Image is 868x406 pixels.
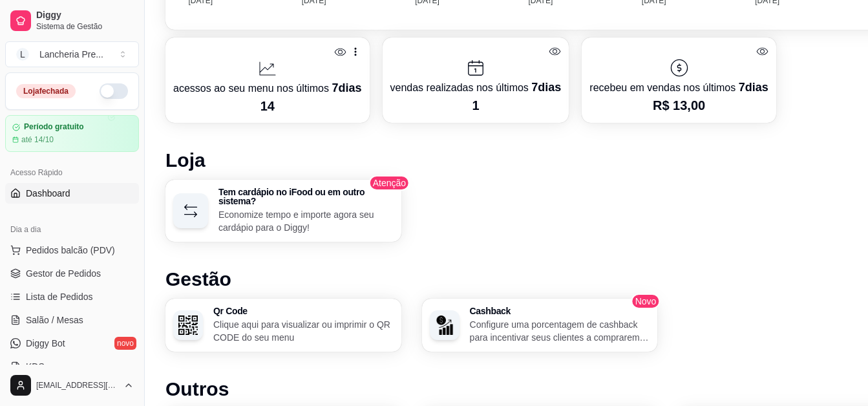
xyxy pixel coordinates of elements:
[5,41,139,67] button: Select a team
[332,81,361,94] span: 7 dias
[165,299,401,352] button: Qr CodeQr CodeClique aqui para visualizar ou imprimir o QR CODE do seu menu
[26,187,70,200] span: Dashboard
[5,183,139,204] a: Dashboard
[422,299,658,352] button: CashbackCashbackConfigure uma porcentagem de cashback para incentivar seus clientes a comprarem e...
[213,318,394,344] p: Clique aqui para visualizar ou imprimir o QR CODE do seu menu
[26,267,101,280] span: Gestor de Pedidos
[21,134,54,145] article: até 14/10
[5,310,139,330] a: Salão / Mesas
[16,84,76,98] div: Loja fechada
[631,294,661,309] span: Novo
[5,333,139,354] a: Diggy Botnovo
[218,187,394,206] h3: Tem cardápio no iFood ou em outro sistema?
[26,314,83,326] span: Salão / Mesas
[5,370,139,401] button: [EMAIL_ADDRESS][DOMAIN_NAME]
[369,175,410,191] span: Atenção
[589,96,768,114] p: R$ 13,00
[531,81,561,94] span: 7 dias
[390,96,562,114] p: 1
[36,21,134,32] span: Sistema de Gestão
[173,79,362,97] p: acessos ao seu menu nos últimos
[36,380,118,390] span: [EMAIL_ADDRESS][DOMAIN_NAME]
[5,5,139,36] a: DiggySistema de Gestão
[39,48,103,61] div: Lancheria Pre ...
[165,180,401,242] button: Tem cardápio no iFood ou em outro sistema?Economize tempo e importe agora seu cardápio para o Diggy!
[213,306,394,315] h3: Qr Code
[390,78,562,96] p: vendas realizadas nos últimos
[5,356,139,377] a: KDS
[24,122,84,132] article: Período gratuito
[5,219,139,240] div: Dia a dia
[36,10,134,21] span: Diggy
[470,306,650,315] h3: Cashback
[5,263,139,284] a: Gestor de Pedidos
[173,97,362,115] p: 14
[26,244,115,257] span: Pedidos balcão (PDV)
[470,318,650,344] p: Configure uma porcentagem de cashback para incentivar seus clientes a comprarem em sua loja
[5,115,139,152] a: Período gratuitoaté 14/10
[26,360,45,373] span: KDS
[100,83,128,99] button: Alterar Status
[5,162,139,183] div: Acesso Rápido
[26,290,93,303] span: Lista de Pedidos
[5,240,139,261] button: Pedidos balcão (PDV)
[26,337,65,350] span: Diggy Bot
[16,48,29,61] span: L
[218,208,394,234] p: Economize tempo e importe agora seu cardápio para o Diggy!
[178,315,198,335] img: Qr Code
[739,81,768,94] span: 7 dias
[435,315,454,335] img: Cashback
[5,286,139,307] a: Lista de Pedidos
[589,78,768,96] p: recebeu em vendas nos últimos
